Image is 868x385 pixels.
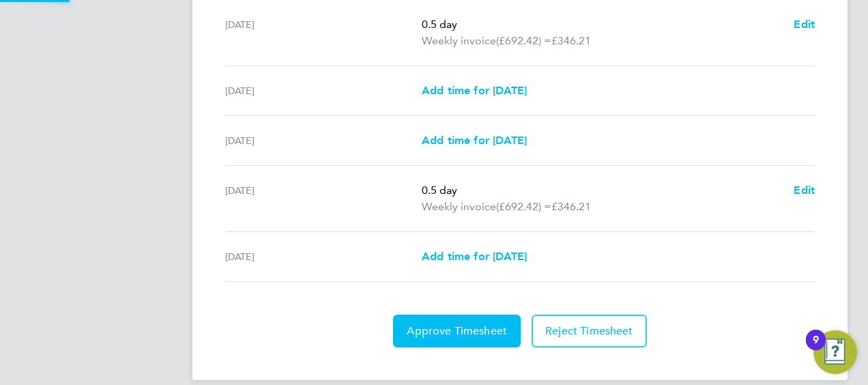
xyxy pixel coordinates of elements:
[545,324,633,338] span: Reject Timesheet
[225,248,422,265] div: [DATE]
[794,184,815,197] span: Edit
[551,34,591,47] span: £346.21
[422,134,527,147] span: Add time for [DATE]
[422,248,527,265] a: Add time for [DATE]
[532,315,647,347] button: Reject Timesheet
[794,182,815,199] a: Edit
[225,182,422,215] div: [DATE]
[496,200,551,213] span: (£692.42) =
[422,16,783,33] p: 0.5 day
[225,83,422,99] div: [DATE]
[813,340,819,358] div: 9
[794,18,815,31] span: Edit
[422,83,527,99] a: Add time for [DATE]
[225,16,422,49] div: [DATE]
[225,132,422,149] div: [DATE]
[422,199,496,215] span: Weekly invoice
[422,132,527,149] a: Add time for [DATE]
[794,16,815,33] a: Edit
[813,330,857,374] button: Open Resource Center, 9 new notifications
[422,84,527,97] span: Add time for [DATE]
[407,324,507,338] span: Approve Timesheet
[496,34,551,47] span: (£692.42) =
[551,200,591,213] span: £346.21
[393,315,521,347] button: Approve Timesheet
[422,182,783,199] p: 0.5 day
[422,33,496,49] span: Weekly invoice
[422,250,527,263] span: Add time for [DATE]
